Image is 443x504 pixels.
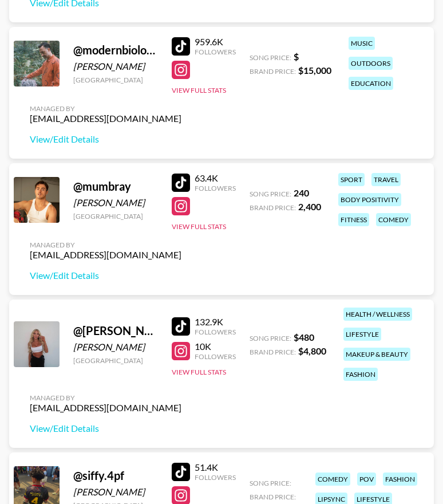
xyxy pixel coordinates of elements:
div: 63.4K [195,172,236,184]
strong: 2,400 [298,201,321,212]
span: Song Price: [250,53,291,62]
div: pov [357,472,376,486]
div: Managed By [30,104,181,113]
div: fashion [383,472,417,486]
div: @ [PERSON_NAME] [73,324,158,338]
span: Brand Price: [250,67,296,76]
div: [GEOGRAPHIC_DATA] [73,212,158,220]
div: music [349,37,375,50]
div: [PERSON_NAME] [73,61,158,72]
div: 959.6K [195,36,236,48]
div: @ mumbray [73,179,158,194]
span: Song Price: [250,479,291,487]
div: travel [371,173,401,186]
strong: $ 480 [294,332,314,342]
div: makeup & beauty [343,348,410,361]
div: Followers [195,352,236,361]
div: sport [338,173,365,186]
div: Managed By [30,241,181,249]
div: body positivity [338,193,401,206]
strong: $ 4,800 [298,345,326,356]
strong: 240 [294,187,309,198]
div: [EMAIL_ADDRESS][DOMAIN_NAME] [30,402,181,414]
a: View/Edit Details [30,270,181,281]
button: View Full Stats [172,86,226,94]
div: comedy [376,213,411,226]
a: View/Edit Details [30,133,181,145]
div: 51.4K [195,462,236,473]
span: Brand Price: [250,493,296,501]
div: Followers [195,184,236,192]
span: Brand Price: [250,203,296,212]
div: fashion [343,368,378,381]
span: Brand Price: [250,348,296,356]
div: @ siffy.4pf [73,468,158,483]
div: Followers [195,48,236,56]
div: [PERSON_NAME] [73,341,158,353]
div: fitness [338,213,369,226]
strong: $ 15,000 [298,65,331,76]
div: [GEOGRAPHIC_DATA] [73,356,158,365]
div: 10K [195,341,236,352]
div: [PERSON_NAME] [73,486,158,498]
div: @ modernbiology [73,43,158,57]
a: View/Edit Details [30,423,181,434]
div: [EMAIL_ADDRESS][DOMAIN_NAME] [30,113,181,124]
strong: $ [294,51,299,62]
div: [EMAIL_ADDRESS][DOMAIN_NAME] [30,249,181,261]
span: Song Price: [250,334,291,342]
div: Managed By [30,393,181,402]
div: [GEOGRAPHIC_DATA] [73,76,158,84]
div: health / wellness [343,308,412,321]
div: education [349,77,393,90]
div: 132.9K [195,316,236,328]
div: Followers [195,328,236,336]
div: [PERSON_NAME] [73,197,158,208]
button: View Full Stats [172,368,226,376]
div: comedy [315,472,350,486]
button: View Full Stats [172,222,226,231]
span: Song Price: [250,190,291,198]
div: lifestyle [343,328,381,341]
div: Followers [195,473,236,482]
div: outdoors [349,57,393,70]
